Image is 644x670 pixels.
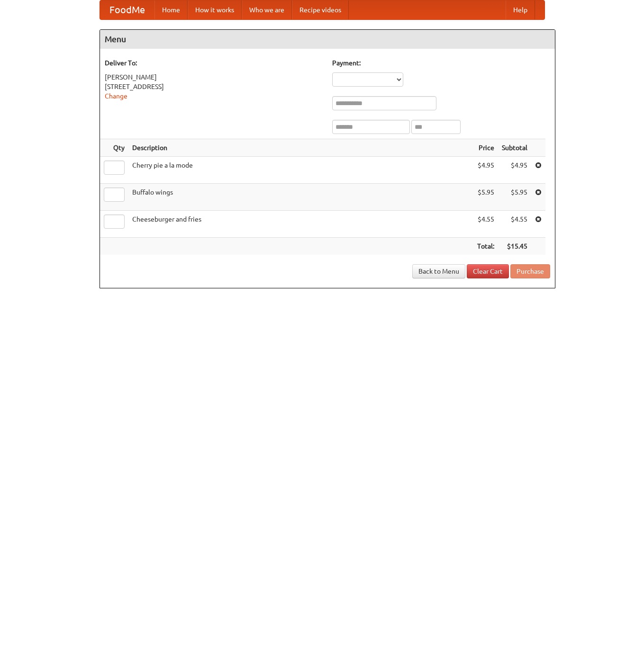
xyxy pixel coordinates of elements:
td: $4.55 [473,211,498,238]
a: Help [506,0,535,19]
a: Who we are [242,0,292,19]
button: Purchase [510,264,550,278]
td: Buffalo wings [128,184,473,211]
td: $4.55 [498,211,531,238]
h5: Payment: [332,58,550,68]
h5: Deliver To: [105,58,323,68]
a: Clear Cart [467,264,509,278]
a: How it works [188,0,242,19]
div: [PERSON_NAME] [105,72,323,82]
a: FoodMe [100,0,154,19]
a: Back to Menu [412,264,465,278]
td: Cheeseburger and fries [128,211,473,238]
a: Recipe videos [292,0,349,19]
a: Change [105,92,127,100]
a: Home [154,0,188,19]
th: Subtotal [498,139,531,157]
td: $4.95 [498,157,531,184]
td: $5.95 [498,184,531,211]
td: $4.95 [473,157,498,184]
td: $5.95 [473,184,498,211]
h4: Menu [100,30,555,49]
th: $15.45 [498,238,531,255]
th: Description [128,139,473,157]
div: [STREET_ADDRESS] [105,82,323,91]
th: Qty [100,139,128,157]
th: Price [473,139,498,157]
th: Total: [473,238,498,255]
td: Cherry pie a la mode [128,157,473,184]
